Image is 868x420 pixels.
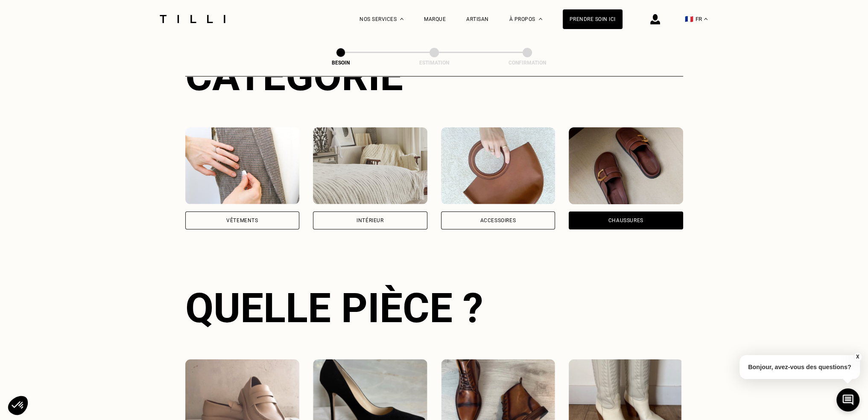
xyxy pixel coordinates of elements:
div: Accessoires [480,218,516,223]
img: Logo du service de couturière Tilli [157,15,228,23]
p: Bonjour, avez-vous des questions? [739,355,860,379]
img: menu déroulant [704,18,707,20]
div: Besoin [298,60,383,66]
img: Menu déroulant à propos [539,18,542,20]
div: Quelle pièce ? [185,284,683,332]
div: Intérieur [357,218,383,223]
img: Vêtements [185,127,300,204]
div: Confirmation [485,60,570,66]
a: Marque [424,16,446,22]
img: Accessoires [441,127,555,204]
span: 🇫🇷 [685,15,693,23]
img: Intérieur [313,127,427,204]
img: Menu déroulant [400,18,403,20]
img: Chaussures [569,127,683,204]
a: Prendre soin ici [563,9,623,29]
div: Estimation [392,60,477,66]
a: Artisan [466,16,489,22]
button: X [853,352,862,361]
div: Vêtements [226,218,258,223]
img: icône connexion [650,14,660,24]
div: Chaussures [608,218,643,223]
